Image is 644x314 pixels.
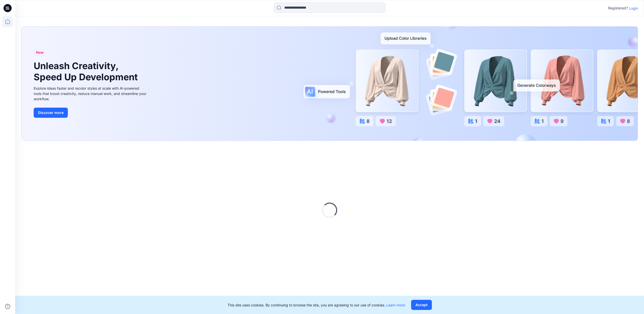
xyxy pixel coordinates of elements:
[608,5,628,11] p: Registered?
[34,108,148,118] a: Discover more
[411,300,432,310] button: Accept
[36,49,44,55] span: New
[386,303,405,307] a: Learn more
[34,108,68,118] button: Discover more
[34,61,140,82] h1: Unleash Creativity, Speed Up Development
[34,86,148,102] div: Explore ideas faster and recolor styles at scale with AI-powered tools that boost creativity, red...
[629,6,638,11] p: Login
[228,302,405,308] p: This site uses cookies. By continuing to browse the site, you are agreeing to our use of cookies.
